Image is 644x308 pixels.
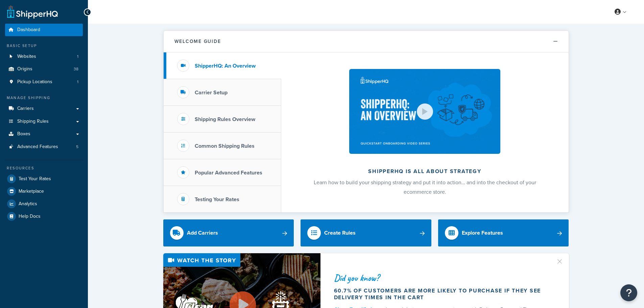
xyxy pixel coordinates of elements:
[77,54,78,60] span: 1
[5,141,83,153] a: Advanced Features5
[19,201,37,207] span: Analytics
[77,79,78,85] span: 1
[334,287,548,301] div: 60.7% of customers are more likely to purchase if they see delivery times in the cart
[17,66,32,72] span: Origins
[5,198,83,210] a: Analytics
[301,219,431,246] a: Create Rules
[19,214,41,219] span: Help Docs
[5,24,83,36] a: Dashboard
[195,90,228,96] h3: Carrier Setup
[314,179,536,196] span: Learn how to build your shipping strategy and put it into action… and into the checkout of your e...
[438,219,569,246] a: Explore Features
[334,273,548,283] div: Did you know?
[5,76,83,88] li: Pickup Locations
[462,228,503,238] div: Explore Features
[163,219,294,246] a: Add Carriers
[5,50,83,63] a: Websites1
[5,185,83,197] a: Marketplace
[195,196,239,203] h3: Testing Your Rates
[17,79,52,85] span: Pickup Locations
[5,43,83,49] div: Basic Setup
[5,115,83,128] a: Shipping Rules
[19,189,44,194] span: Marketplace
[17,106,34,112] span: Carriers
[17,119,49,124] span: Shipping Rules
[164,31,569,52] button: Welcome Guide
[349,69,500,154] img: ShipperHQ is all about strategy
[17,27,40,33] span: Dashboard
[5,210,83,222] a: Help Docs
[195,170,262,176] h3: Popular Advanced Features
[5,63,83,75] li: Origins
[5,63,83,75] a: Origins38
[5,76,83,88] a: Pickup Locations1
[19,176,51,182] span: Test Your Rates
[5,128,83,140] a: Boxes
[74,66,78,72] span: 38
[17,144,58,150] span: Advanced Features
[324,228,356,238] div: Create Rules
[17,54,36,60] span: Websites
[187,228,218,238] div: Add Carriers
[76,144,78,150] span: 5
[17,131,30,137] span: Boxes
[5,141,83,153] li: Advanced Features
[174,39,221,44] h2: Welcome Guide
[5,102,83,115] a: Carriers
[5,50,83,63] li: Websites
[299,168,551,174] h2: ShipperHQ is all about strategy
[5,173,83,185] a: Test Your Rates
[195,143,255,149] h3: Common Shipping Rules
[620,284,637,301] button: Open Resource Center
[5,165,83,171] div: Resources
[195,63,256,69] h3: ShipperHQ: An Overview
[5,95,83,101] div: Manage Shipping
[195,116,255,122] h3: Shipping Rules Overview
